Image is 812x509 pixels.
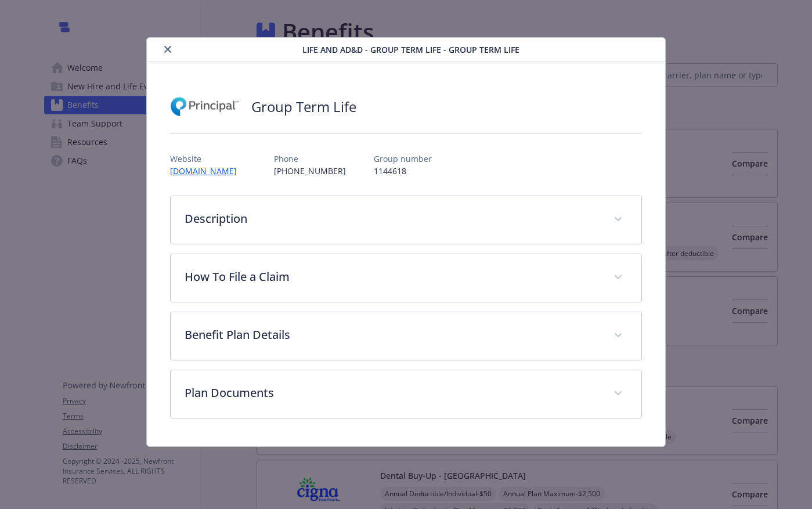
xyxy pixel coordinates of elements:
[170,153,246,165] p: Website
[171,370,641,418] div: Plan Documents
[171,312,641,360] div: Benefit Plan Details
[374,165,432,177] p: 1144618
[170,89,240,124] img: Principal Financial Group Inc
[274,165,346,177] p: [PHONE_NUMBER]
[302,44,519,56] span: Life and AD&D - Group Term Life - Group Term Life
[171,254,641,302] div: How To File a Claim
[185,326,600,344] p: Benefit Plan Details
[185,384,600,402] p: Plan Documents
[185,268,600,286] p: How To File a Claim
[171,196,641,244] div: Description
[81,37,731,447] div: details for plan Life and AD&D - Group Term Life - Group Term Life
[251,97,356,117] h2: Group Term Life
[170,165,246,176] a: [DOMAIN_NAME]
[185,210,600,228] p: Description
[374,153,432,165] p: Group number
[274,153,346,165] p: Phone
[161,42,175,56] button: close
